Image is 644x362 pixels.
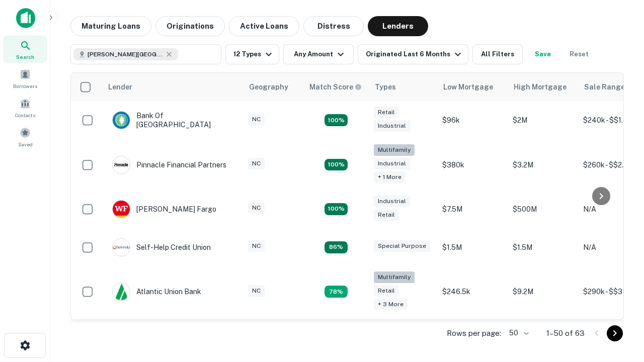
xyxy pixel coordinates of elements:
[374,271,415,283] div: Multifamily
[88,50,163,59] span: [PERSON_NAME][GEOGRAPHIC_DATA], [GEOGRAPHIC_DATA]
[437,73,508,101] th: Low Mortgage
[508,266,578,317] td: $9.2M
[584,81,625,93] div: Sale Range
[546,327,585,339] p: 1–50 of 63
[3,94,47,121] a: Contacts
[243,73,303,101] th: Geography
[374,171,406,183] div: + 1 more
[527,44,559,64] button: Save your search to get updates of matches that match your search criteria.
[368,16,428,36] button: Lenders
[374,209,399,221] div: Retail
[325,114,348,126] div: Matching Properties: 15, hasApolloMatch: undefined
[325,159,348,171] div: Matching Properties: 23, hasApolloMatch: undefined
[248,158,265,169] div: NC
[325,286,348,298] div: Matching Properties: 10, hasApolloMatch: undefined
[508,228,578,266] td: $1.5M
[508,190,578,228] td: $500M
[16,8,35,28] img: capitalize-icon.png
[508,139,578,190] td: $3.2M
[102,73,243,101] th: Lender
[374,158,410,169] div: Industrial
[374,299,408,310] div: + 3 more
[248,114,265,125] div: NC
[15,111,35,119] span: Contacts
[225,44,279,64] button: 12 Types
[437,228,508,266] td: $1.5M
[3,123,47,150] a: Saved
[283,44,354,64] button: Any Amount
[375,81,396,93] div: Types
[472,44,523,64] button: All Filters
[229,16,299,36] button: Active Loans
[155,16,225,36] button: Originations
[309,81,362,93] div: Capitalize uses an advanced AI algorithm to match your search with the best lender. The match sco...
[437,266,508,317] td: $246.5k
[325,241,348,253] div: Matching Properties: 11, hasApolloMatch: undefined
[113,156,130,173] img: picture
[369,73,437,101] th: Types
[248,285,265,297] div: NC
[13,82,37,90] span: Borrowers
[447,327,501,339] p: Rows per page:
[607,325,623,341] button: Go to next page
[374,196,410,207] div: Industrial
[112,156,226,174] div: Pinnacle Financial Partners
[594,249,644,298] iframe: Chat Widget
[249,81,288,93] div: Geography
[112,111,233,129] div: Bank Of [GEOGRAPHIC_DATA]
[505,326,530,340] div: 50
[309,81,360,93] h6: Match Score
[374,120,410,132] div: Industrial
[112,238,211,256] div: Self-help Credit Union
[248,202,265,214] div: NC
[18,140,33,148] span: Saved
[70,16,151,36] button: Maturing Loans
[303,73,369,101] th: Capitalize uses an advanced AI algorithm to match your search with the best lender. The match sco...
[514,81,567,93] div: High Mortgage
[112,283,201,301] div: Atlantic Union Bank
[374,107,399,118] div: Retail
[508,73,578,101] th: High Mortgage
[358,44,468,64] button: Originated Last 6 Months
[3,36,47,63] a: Search
[108,81,132,93] div: Lender
[437,190,508,228] td: $7.5M
[113,283,130,300] img: picture
[113,112,130,129] img: picture
[374,285,399,297] div: Retail
[366,48,464,60] div: Originated Last 6 Months
[16,53,34,61] span: Search
[374,144,415,156] div: Multifamily
[248,240,265,252] div: NC
[563,44,595,64] button: Reset
[113,239,130,256] img: picture
[437,101,508,139] td: $96k
[112,200,216,218] div: [PERSON_NAME] Fargo
[508,101,578,139] td: $2M
[325,203,348,215] div: Matching Properties: 14, hasApolloMatch: undefined
[443,81,493,93] div: Low Mortgage
[113,201,130,218] img: picture
[437,139,508,190] td: $380k
[3,65,47,92] a: Borrowers
[374,240,430,252] div: Special Purpose
[303,16,364,36] button: Distress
